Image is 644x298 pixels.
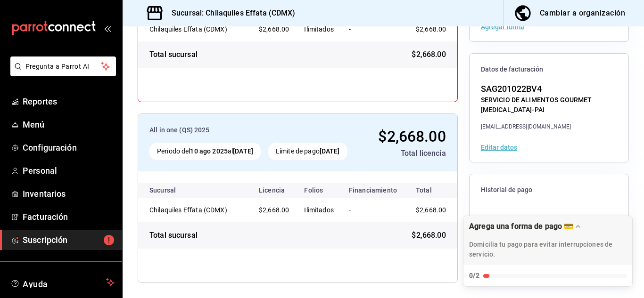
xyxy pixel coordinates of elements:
[481,95,617,115] div: SERVICIO DE ALIMENTOS GOURMET [MEDICAL_DATA]-PAI
[540,7,625,20] div: Cambiar a organización
[341,183,405,198] th: Financiamiento
[149,186,201,194] div: Sucursal
[10,56,116,76] button: Pregunta a Parrot AI
[149,143,261,160] div: Periodo del al
[149,205,244,215] div: Chilaquiles Effata (CDMX)
[469,240,627,259] p: Domicilia tu pago para evitar interrupciones de servicio.
[469,271,479,281] div: 0/2
[481,122,617,131] div: [EMAIL_ADDRESS][DOMAIN_NAME]
[23,187,115,200] span: Inventarios
[164,8,296,19] h3: Sucursal: Chilaquiles Effata (CDMX)
[23,164,115,177] span: Personal
[23,277,102,288] span: Ayuda
[233,147,253,155] strong: [DATE]
[405,183,461,198] th: Total
[190,147,227,155] strong: 10 ago 2025
[416,25,446,33] span: $2,668.00
[149,49,198,60] div: Total sucursal
[463,216,632,265] div: Drag to move checklist
[416,206,446,214] span: $2,668.00
[259,25,289,33] span: $2,668.00
[23,118,115,131] span: Menú
[251,183,297,198] th: Licencia
[412,230,446,241] span: $2,668.00
[481,82,617,95] div: SAG201022BV4
[481,185,617,194] span: Historial de pago
[23,234,115,246] span: Suscripción
[481,144,517,151] button: Editar datos
[320,147,340,155] strong: [DATE]
[297,183,341,198] th: Folios
[23,141,115,154] span: Configuración
[297,198,341,222] td: Ilimitados
[259,206,289,214] span: $2,668.00
[23,95,115,108] span: Reportes
[378,128,446,145] span: $2,668.00
[268,143,347,160] div: Límite de pago
[341,198,405,222] td: -
[7,68,116,78] a: Pregunta a Parrot AI
[463,216,633,287] div: Agrega una forma de pago 💳
[23,210,115,223] span: Facturación
[25,62,101,72] span: Pregunta a Parrot AI
[297,17,341,41] td: Ilimitados
[341,17,405,41] td: -
[481,24,524,30] button: Agregar forma
[367,148,446,159] div: Total licencia
[463,216,632,286] button: Expand Checklist
[149,125,359,135] div: All in one (QS) 2025
[481,65,617,74] span: Datos de facturación
[469,222,573,231] div: Agrega una forma de pago 💳
[149,24,244,34] div: Chilaquiles Effata (CDMX)
[104,24,111,32] button: open_drawer_menu
[412,49,446,60] span: $2,668.00
[149,230,198,241] div: Total sucursal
